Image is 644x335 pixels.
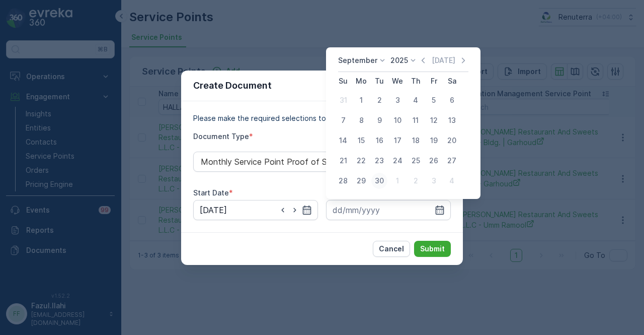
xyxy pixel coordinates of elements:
[408,153,424,169] div: 25
[193,188,229,197] label: Start Date
[353,112,369,128] div: 8
[414,241,451,257] button: Submit
[353,92,369,108] div: 1
[335,92,351,108] div: 31
[371,132,387,149] div: 16
[371,92,387,108] div: 2
[408,132,424,149] div: 18
[371,173,387,189] div: 30
[371,153,387,169] div: 23
[370,72,388,90] th: Tuesday
[371,112,387,128] div: 9
[373,241,410,257] button: Cancel
[420,244,445,254] p: Submit
[335,132,351,149] div: 14
[352,72,370,90] th: Monday
[408,92,424,108] div: 4
[379,244,404,254] p: Cancel
[444,92,460,108] div: 6
[335,153,351,169] div: 21
[408,173,424,189] div: 2
[426,132,442,149] div: 19
[353,173,369,189] div: 29
[389,112,406,128] div: 10
[425,72,443,90] th: Friday
[389,132,406,149] div: 17
[432,55,455,65] p: [DATE]
[444,173,460,189] div: 4
[426,173,442,189] div: 3
[389,153,406,169] div: 24
[353,132,369,149] div: 15
[335,112,351,128] div: 7
[335,173,351,189] div: 28
[426,112,442,128] div: 12
[193,132,249,141] label: Document Type
[334,72,352,90] th: Sunday
[353,153,369,169] div: 22
[407,72,425,90] th: Thursday
[193,79,272,93] p: Create Document
[389,173,406,189] div: 1
[443,72,461,90] th: Saturday
[390,55,408,65] p: 2025
[326,200,451,220] input: dd/mm/yyyy
[426,92,442,108] div: 5
[388,72,407,90] th: Wednesday
[193,113,451,123] p: Please make the required selections to create your document.
[389,92,406,108] div: 3
[193,200,318,220] input: dd/mm/yyyy
[426,153,442,169] div: 26
[408,112,424,128] div: 11
[338,55,377,65] p: September
[444,153,460,169] div: 27
[444,112,460,128] div: 13
[444,132,460,149] div: 20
